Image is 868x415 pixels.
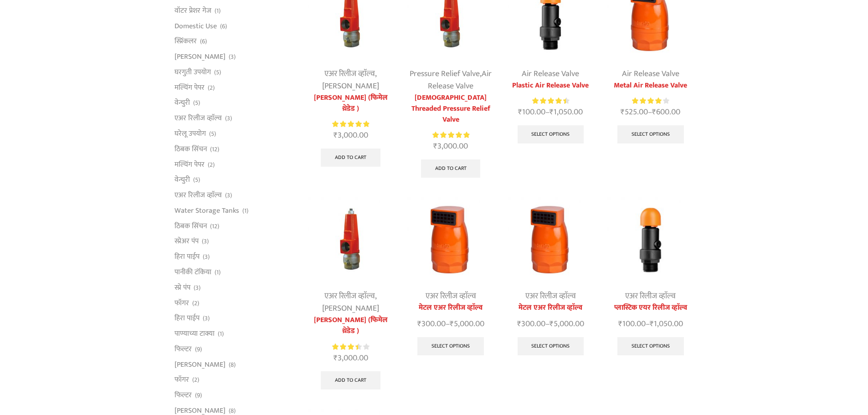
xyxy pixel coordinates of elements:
a: स्प्रे पंप [175,280,190,295]
a: हिरा पाईप [175,311,200,326]
span: – [508,318,594,330]
span: (1) [242,206,248,215]
span: (9) [195,391,202,400]
a: Add to cart: “प्रेशर रिलीफ व्हाॅल्व (फिमेल थ्रेडेड )” [321,149,380,167]
span: (3) [194,283,200,292]
a: एअर रिलीज व्हाॅल्व [175,188,222,203]
img: प्लास्टिक एयर रिलीज व्हाॅल्व [607,197,693,283]
div: Rated 5.00 out of 5 [332,119,369,129]
a: हिरा पाईप [175,249,200,265]
a: पानीकी टंकिया [175,265,211,280]
a: [DEMOGRAPHIC_DATA] Threaded Pressure Relief Valve [407,92,493,125]
span: (2) [192,299,199,308]
a: Select options for “प्लास्टिक एयर रिलीज व्हाॅल्व” [617,337,684,355]
a: [PERSON_NAME] [322,79,379,93]
a: स्प्रेअर पंप [175,234,199,249]
span: ₹ [334,128,338,142]
a: मल्चिंग पेपर [175,80,205,95]
a: Select options for “मेटल एअर रिलीज व्हाॅल्व” [417,337,484,355]
a: प्लास्टिक एयर रिलीज व्हाॅल्व [607,302,693,313]
bdi: 1,050.00 [550,105,583,119]
a: Select options for “मेटल एअर रिलीज व्हाॅल्व” [518,337,584,355]
span: (5) [193,98,200,108]
a: एअर रिलीज व्हाॅल्व [426,289,476,303]
div: , [308,290,394,315]
span: (2) [192,375,199,384]
a: Pressure Relief Valve [410,67,480,81]
a: एअर रिलीज व्हाॅल्व [625,289,676,303]
bdi: 300.00 [417,317,446,331]
bdi: 525.00 [621,105,648,119]
span: (5) [214,68,221,77]
bdi: 1,050.00 [650,317,683,331]
span: (8) [229,360,236,369]
span: Rated out of 5 [332,119,369,129]
a: Domestic Use [175,18,217,34]
a: Air Release Valve [522,67,579,81]
span: ₹ [550,105,554,119]
a: फिल्टर [175,341,192,357]
a: वॉटर प्रेशर गेज [175,3,211,18]
img: pressure relief valve [308,197,394,283]
span: Rated out of 5 [432,130,469,140]
bdi: 5,000.00 [450,317,484,331]
a: वेन्चुरी [175,95,190,111]
span: (1) [215,6,221,15]
a: फॉगर [175,295,189,311]
div: Rated 4.14 out of 5 [632,96,669,106]
bdi: 300.00 [517,317,545,331]
bdi: 5,000.00 [550,317,584,331]
a: [PERSON_NAME] [175,357,226,372]
span: (1) [215,268,221,277]
a: Add to cart: “Female Threaded Pressure Relief Valve” [421,159,481,178]
bdi: 3,000.00 [334,128,368,142]
a: Water Storage Tanks [175,203,239,218]
a: मेटल एअर रिलीज व्हाॅल्व [508,302,594,313]
bdi: 600.00 [652,105,680,119]
bdi: 100.00 [518,105,545,119]
img: Metal Air Release Valve [407,197,493,283]
span: ₹ [650,317,654,331]
span: (3) [202,237,209,246]
a: [PERSON_NAME] (फिमेल थ्रेडेड ) [308,315,394,337]
span: Rated out of 5 [332,342,358,352]
a: ठिबक सिंचन [175,141,207,157]
span: (6) [220,22,227,31]
span: (3) [225,114,232,123]
span: ₹ [618,317,622,331]
span: ₹ [433,139,437,153]
a: एअर रिलीज व्हाॅल्व [525,289,576,303]
span: ₹ [518,105,522,119]
a: मल्चिंग पेपर [175,157,205,172]
span: (2) [208,160,215,169]
div: Rated 4.57 out of 5 [532,96,569,106]
a: वेन्चुरी [175,172,190,188]
span: ₹ [517,317,521,331]
a: एअर रिलीज व्हाॅल्व [175,111,222,126]
span: (3) [225,191,232,200]
a: [PERSON_NAME] (फिमेल थ्रेडेड ) [308,92,394,114]
span: (3) [203,314,210,323]
bdi: 3,000.00 [433,139,468,153]
a: [PERSON_NAME] [175,49,226,65]
a: घरेलू उपयोग [175,126,206,141]
a: Select options for “Metal Air Release Valve” [617,125,684,143]
span: Rated out of 5 [632,96,663,106]
a: ठिबक सिंचन [175,218,207,234]
span: ₹ [652,105,656,119]
div: , [407,68,493,92]
bdi: 3,000.00 [334,351,368,365]
div: Rated 3.50 out of 5 [332,342,369,352]
a: Air Release Valve [428,67,492,93]
a: स्प्रिंकलर [175,34,197,49]
a: [PERSON_NAME] [322,302,379,315]
a: घरगुती उपयोग [175,64,211,80]
span: ₹ [417,317,421,331]
span: ₹ [550,317,554,331]
span: (9) [195,345,202,354]
a: Plastic Air Release Valve [508,80,594,91]
a: एअर रिलीज व्हाॅल्व [324,289,375,303]
div: , [308,68,394,92]
a: फिल्टर [175,388,192,403]
span: – [607,106,693,118]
